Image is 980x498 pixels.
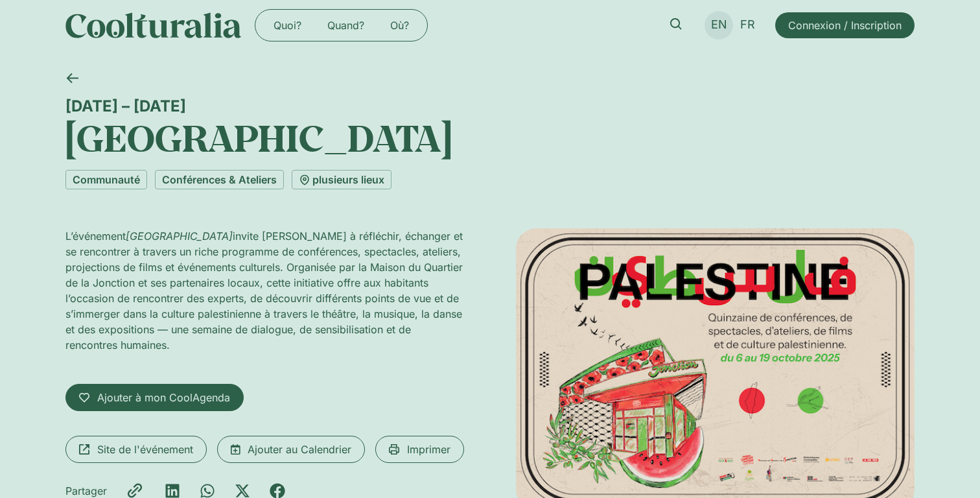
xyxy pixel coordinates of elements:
h1: [GEOGRAPHIC_DATA] [65,115,915,160]
a: EN [705,16,734,34]
a: Quand? [314,15,377,36]
a: Conférences & Ateliers [155,170,284,189]
span: Imprimer [407,442,450,457]
a: Site de l'événement [65,436,207,463]
a: Communauté [65,170,147,189]
p: L’événement invite [PERSON_NAME] à réfléchir, échanger et se rencontrer à travers un riche progra... [65,228,464,353]
span: Ajouter à mon CoolAgenda [97,390,230,405]
a: FR [734,16,762,34]
a: Imprimer [375,436,464,463]
em: [GEOGRAPHIC_DATA] [126,230,233,243]
span: Ajouter au Calendrier [248,442,351,457]
a: Ajouter à mon CoolAgenda [65,384,244,411]
nav: Menu [261,15,422,36]
span: FR [740,18,755,32]
span: Connexion / Inscription [788,18,902,33]
a: Où? [377,15,422,36]
a: Connexion / Inscription [775,12,915,38]
div: [DATE] – [DATE] [65,97,915,115]
a: Ajouter au Calendrier [217,436,365,463]
span: Site de l'événement [97,442,193,457]
span: EN [711,18,727,32]
a: Quoi? [261,15,314,36]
